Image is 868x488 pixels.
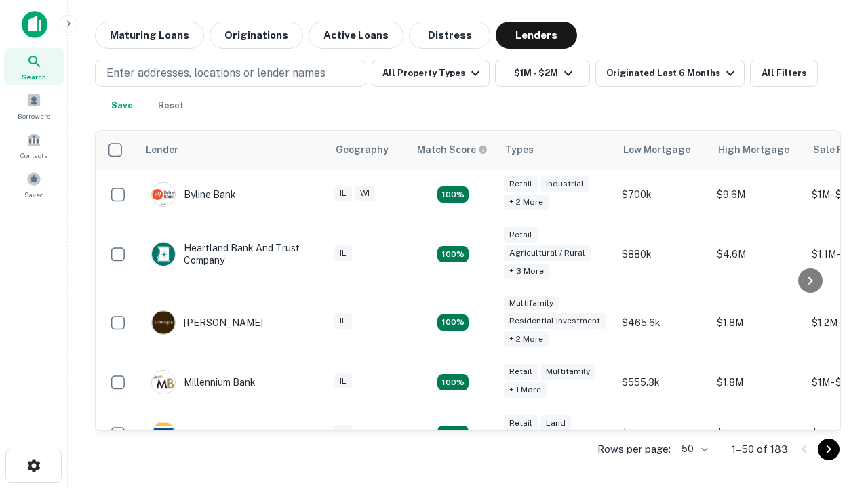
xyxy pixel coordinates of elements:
div: Retail [504,176,538,192]
td: $715k [615,408,710,460]
button: Distress [409,22,490,49]
th: Geography [328,131,409,169]
div: Geography [336,142,389,158]
button: Active Loans [309,22,403,49]
button: Lenders [496,22,577,49]
th: High Mortgage [710,131,805,169]
a: Saved [4,166,64,203]
div: + 3 more [504,264,549,279]
span: Search [22,71,46,82]
div: Matching Properties: 17, hasApolloMatch: undefined [437,246,469,262]
span: Saved [24,189,44,200]
td: $1.8M [710,357,805,408]
div: Matching Properties: 18, hasApolloMatch: undefined [437,426,469,442]
div: Millennium Bank [151,370,256,394]
td: $555.3k [615,357,710,408]
button: Enter addresses, locations or lender names [95,60,366,87]
div: IL [334,186,352,201]
button: Save your search to get updates of matches that match your search criteria. [100,92,144,119]
div: IL [334,313,352,329]
th: Low Mortgage [615,131,710,169]
th: Lender [138,131,328,169]
img: picture [152,371,175,394]
div: Retail [504,415,538,431]
td: $4M [710,408,805,460]
span: Borrowers [18,110,50,121]
iframe: Chat Widget [800,380,868,445]
div: Low Mortgage [623,142,690,158]
div: IL [334,425,352,441]
div: Matching Properties: 16, hasApolloMatch: undefined [437,374,469,390]
img: picture [152,183,175,206]
div: Multifamily [540,364,595,380]
div: Heartland Bank And Trust Company [151,242,314,266]
td: $465.6k [615,289,710,357]
td: $9.6M [710,169,805,220]
div: Retail [504,227,538,243]
button: All Property Types [372,60,490,87]
button: Reset [149,92,193,119]
div: Byline Bank [151,182,236,207]
img: picture [152,243,175,266]
button: Originated Last 6 Months [595,60,745,87]
div: OLD National Bank [151,422,268,446]
div: Originated Last 6 Months [606,65,738,81]
button: Originations [210,22,303,49]
div: + 1 more [504,382,547,398]
button: Maturing Loans [95,22,204,49]
th: Capitalize uses an advanced AI algorithm to match your search with the best lender. The match sco... [409,131,497,169]
div: 50 [676,439,710,459]
th: Types [497,131,615,169]
button: All Filters [750,60,818,87]
img: capitalize-icon.png [22,11,47,38]
h6: Match Score [417,142,485,157]
div: Matching Properties: 21, hasApolloMatch: undefined [437,186,469,203]
div: + 2 more [504,331,549,347]
p: 1–50 of 183 [732,441,788,457]
a: Borrowers [4,87,64,124]
a: Contacts [4,127,64,163]
div: Lender [146,142,178,158]
p: Enter addresses, locations or lender names [106,65,325,81]
div: IL [334,373,352,389]
td: $1.8M [710,289,805,357]
img: picture [152,311,175,334]
div: Types [505,142,534,158]
div: High Mortgage [718,142,789,158]
div: WI [355,186,375,201]
button: $1M - $2M [495,60,590,87]
button: Go to next page [818,439,840,460]
div: Agricultural / Rural [504,245,591,261]
a: Search [4,48,64,85]
p: Rows per page: [597,441,671,457]
td: $4.6M [710,220,805,289]
div: Capitalize uses an advanced AI algorithm to match your search with the best lender. The match sco... [417,142,488,157]
img: picture [152,422,175,445]
div: + 2 more [504,195,549,210]
div: Land [540,415,571,431]
span: Contacts [20,150,47,161]
div: Industrial [540,176,589,192]
td: $880k [615,220,710,289]
div: Matching Properties: 27, hasApolloMatch: undefined [437,314,469,331]
div: Retail [504,364,538,380]
td: $700k [615,169,710,220]
div: Multifamily [504,296,559,311]
div: IL [334,245,352,261]
div: [PERSON_NAME] [151,310,263,335]
div: Residential Investment [504,313,606,329]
